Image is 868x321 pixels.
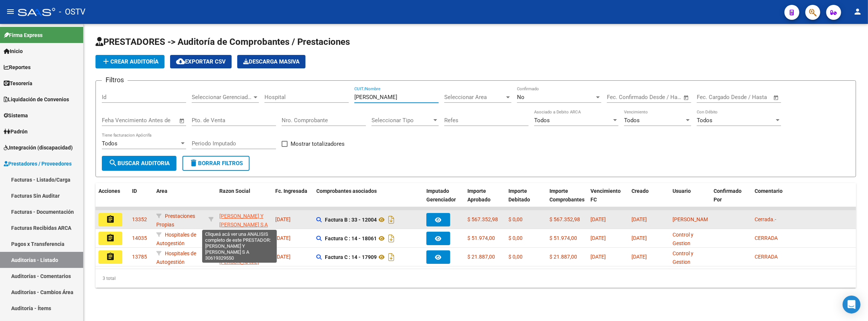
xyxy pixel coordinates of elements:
div: - 30652381894 [219,231,269,246]
span: Hospitales de Autogestión [156,250,196,265]
span: Liquidación de Convenios [4,95,69,104]
button: Borrar Filtros [182,156,250,171]
mat-icon: assignment [106,252,115,261]
div: - 30652381894 [219,249,269,265]
mat-icon: cloud_download [176,57,185,66]
mat-icon: menu [6,7,15,16]
span: $ 51.974,00 [467,235,495,241]
datatable-header-cell: Imputado Gerenciador [423,183,464,216]
span: ID [132,188,137,194]
span: $ 0,00 [508,235,523,241]
strong: Factura B : 33 - 12004 [325,217,377,223]
span: Crear Auditoría [101,58,159,65]
span: Acciones [98,188,120,194]
span: [DATE] [590,254,606,260]
span: Exportar CSV [176,58,226,65]
span: Usuario [673,188,691,194]
i: Descargar documento [386,232,396,244]
span: Todos [534,117,550,124]
span: Importe Comprobantes [549,188,585,203]
span: 13785 [132,254,147,260]
mat-icon: assignment [106,215,115,224]
mat-icon: person [853,7,862,16]
button: Open calendar [682,93,691,102]
span: Comprobantes asociados [316,188,377,194]
span: Firma Express [4,31,43,39]
span: MUNICIPALIDAD DE [PERSON_NAME] [219,250,266,265]
input: Fecha fin [734,94,770,101]
span: Imputado Gerenciador [426,188,456,203]
mat-icon: add [101,57,110,66]
span: Mostrar totalizadores [291,139,345,148]
span: Buscar Auditoria [109,160,170,167]
span: Inicio [4,47,23,55]
span: $ 0,00 [508,216,523,222]
app-download-masive: Descarga masiva de comprobantes (adjuntos) [237,55,305,68]
input: Fecha inicio [607,94,637,101]
span: Cerrada.- [755,216,776,222]
span: $ 21.887,00 [467,254,495,260]
span: Reportes [4,63,31,71]
datatable-header-cell: Fc. Ingresada [272,183,313,216]
datatable-header-cell: Razon Social [216,183,272,216]
span: [DATE] [632,235,647,241]
span: 14035 [132,235,147,241]
div: - 30619329550 [219,212,269,228]
div: Open Intercom Messenger [843,296,861,314]
datatable-header-cell: Acciones [95,183,129,216]
span: Prestaciones Propias [156,213,195,228]
span: $ 21.887,00 [549,254,577,260]
span: No [517,94,524,101]
button: Open calendar [772,93,781,102]
span: Comentario [755,188,783,194]
span: Fc. Ingresada [275,188,307,194]
span: Seleccionar Gerenciador [192,94,252,101]
span: Control y Gestion Hospitales Públicos (OSTV) [673,232,697,272]
span: Todos [102,140,117,147]
mat-icon: delete [189,158,198,167]
span: Razon Social [219,188,250,194]
span: [DATE] [590,216,606,222]
span: CERRADA [755,254,778,260]
strong: Factura C : 14 - 18061 [325,235,377,241]
span: $ 0,00 [508,254,523,260]
span: Descarga Masiva [243,58,300,65]
span: Hospitales de Autogestión [156,232,196,246]
span: $ 567.352,98 [549,216,580,222]
span: Seleccionar Tipo [372,117,432,124]
span: Control y Gestion Hospitales Públicos (OSTV) [673,250,697,290]
button: Crear Auditoría [95,55,164,68]
input: Fecha fin [644,94,680,101]
datatable-header-cell: Importe Comprobantes [546,183,587,216]
span: Creado [632,188,649,194]
span: - OSTV [59,4,85,20]
span: [DATE] [275,254,291,260]
span: PRESTADORES -> Auditoría de Comprobantes / Prestaciones [95,37,350,47]
span: Area [156,188,167,194]
span: Importe Aprobado [467,188,491,203]
div: 3 total [95,269,856,288]
span: [DATE] [632,254,647,260]
button: Exportar CSV [170,55,232,68]
span: Todos [624,117,640,124]
datatable-header-cell: Usuario [670,183,711,216]
span: Vencimiento FC [590,188,621,203]
span: Prestadores / Proveedores [4,160,72,168]
button: Descarga Masiva [237,55,305,68]
span: MUNICIPALIDAD DE [PERSON_NAME] [219,232,266,246]
i: Descargar documento [386,251,396,263]
input: Fecha inicio [697,94,727,101]
span: $ 567.352,98 [467,216,498,222]
datatable-header-cell: Vencimiento FC [587,183,629,216]
span: Borrar Filtros [189,160,243,167]
datatable-header-cell: Creado [629,183,670,216]
span: CERRADA [755,235,778,241]
span: Todos [697,117,712,124]
span: 13352 [132,216,147,222]
span: [DATE] [275,235,291,241]
span: [DATE] [632,216,647,222]
mat-icon: search [109,158,117,167]
span: Importe Debitado [508,188,530,203]
h3: Filtros [102,75,128,85]
span: Tesorería [4,79,32,87]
